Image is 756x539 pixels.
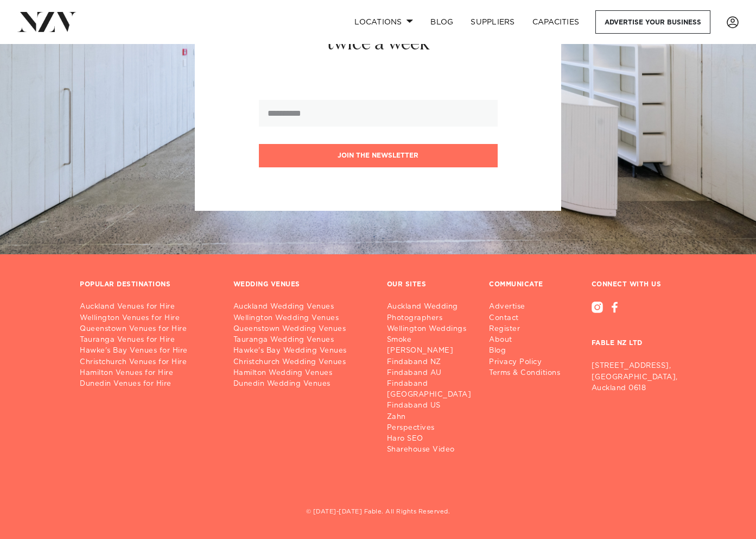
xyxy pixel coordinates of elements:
a: Findaband US [387,400,480,411]
h3: POPULAR DESTINATIONS [80,280,170,289]
h3: OUR SITES [387,280,427,289]
h3: COMMUNICATE [489,280,543,289]
a: Hawke's Bay Venues for Hire [80,346,216,356]
a: Capacities [524,10,588,34]
img: nzv-logo.png [17,12,77,32]
a: Findaband NZ [387,357,480,368]
a: Tauranga Wedding Venues [233,335,370,346]
a: Dunedin Wedding Venues [233,379,370,390]
a: Auckland Wedding Venues [233,302,370,312]
a: Christchurch Venues for Hire [80,357,216,368]
a: Hamilton Venues for Hire [80,368,216,379]
a: Tauranga Venues for Hire [80,335,216,346]
a: Hamilton Wedding Venues [233,368,370,379]
a: Dunedin Venues for Hire [80,379,216,390]
a: Wellington Venues for Hire [80,313,216,324]
a: Blog [489,346,569,356]
a: Locations [346,10,422,34]
h5: © [DATE]-[DATE] Fable. All Rights Reserved. [80,508,676,517]
p: [STREET_ADDRESS], [GEOGRAPHIC_DATA], Auckland 0618 [592,361,677,393]
a: Hawke's Bay Wedding Venues [233,346,370,356]
a: Register [489,324,569,335]
a: Terms & Conditions [489,368,569,379]
a: Queenstown Wedding Venues [233,324,370,335]
a: Contact [489,313,569,324]
button: Join the newsletter [259,144,498,167]
a: Privacy Policy [489,357,569,368]
a: [PERSON_NAME] [387,346,480,356]
a: About [489,335,569,346]
a: Christchurch Wedding Venues [233,357,370,368]
a: Smoke [387,335,480,346]
a: Auckland Venues for Hire [80,302,216,312]
a: Zahn [387,412,480,423]
a: Sharehouse Video [387,444,480,455]
h3: WEDDING VENUES [233,280,300,289]
a: Wellington Weddings [387,324,480,335]
a: Haro SEO [387,434,480,444]
a: Auckland Wedding Photographers [387,302,480,323]
a: Queenstown Venues for Hire [80,324,216,335]
a: Advertise [489,302,569,312]
a: BLOG [422,10,462,34]
a: Findaband AU [387,368,480,379]
a: Advertise your business [595,10,710,34]
a: SUPPLIERS [462,10,523,34]
a: Findaband [GEOGRAPHIC_DATA] [387,379,480,400]
a: Wellington Wedding Venues [233,313,370,324]
h3: CONNECT WITH US [592,280,677,289]
a: Perspectives [387,423,480,434]
h3: FABLE NZ LTD [592,313,677,356]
